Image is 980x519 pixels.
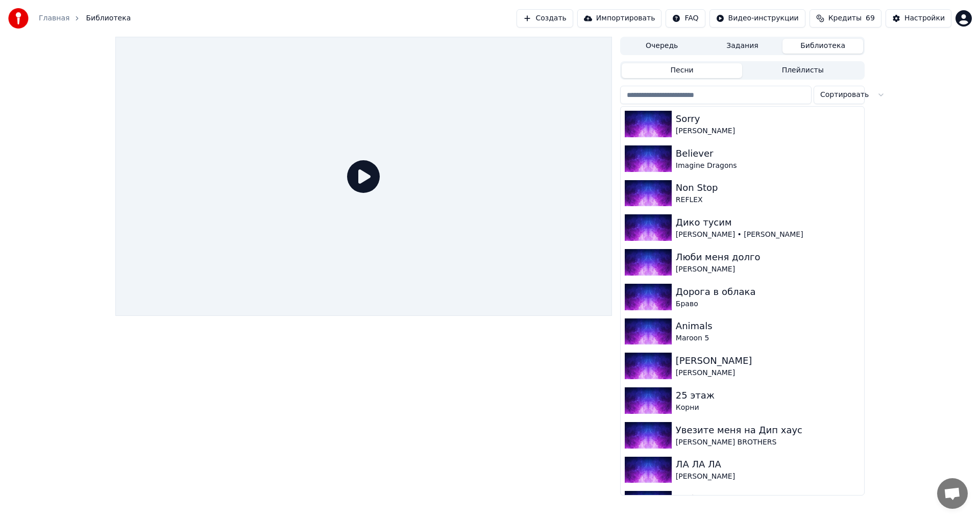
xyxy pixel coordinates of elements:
span: Кредиты [828,13,862,23]
button: Песни [622,63,743,78]
div: Браво [676,299,860,309]
div: Увезите меня на Дип хаус [676,423,860,437]
button: Библиотека [782,39,863,54]
button: FAQ [666,9,705,28]
div: [PERSON_NAME] BROTHERS [676,437,860,448]
span: Библиотека [86,13,131,23]
button: Плейлисты [742,63,863,78]
span: Сортировать [820,90,869,100]
button: Задания [702,39,783,54]
div: Non Stop [676,181,860,195]
nav: breadcrumb [39,13,131,23]
div: Настройки [904,13,945,23]
button: Кредиты69 [810,9,881,28]
div: REFLEX [676,195,860,205]
div: [PERSON_NAME] [676,354,860,368]
div: Рыбка [676,492,860,506]
div: [PERSON_NAME] [676,368,860,378]
button: Видео-инструкции [709,9,805,28]
div: Animals [676,319,860,333]
div: ЛА ЛА ЛА [676,457,860,472]
div: Believer [676,146,860,161]
div: Люби меня долго [676,250,860,264]
div: 25 этаж [676,388,860,403]
div: Открытый чат [937,478,968,509]
img: youka [8,8,29,29]
div: [PERSON_NAME] [676,126,860,136]
button: Очередь [622,39,702,54]
div: Sorry [676,112,860,126]
div: [PERSON_NAME] • [PERSON_NAME] [676,230,860,240]
span: 69 [866,13,875,23]
div: Дико тусим [676,215,860,230]
button: Импортировать [577,9,662,28]
div: [PERSON_NAME] [676,264,860,275]
div: Корни [676,403,860,413]
button: Настройки [886,9,951,28]
div: [PERSON_NAME] [676,472,860,482]
div: Дорога в облака [676,285,860,299]
button: Создать [517,9,573,28]
a: Главная [39,13,69,23]
div: Maroon 5 [676,333,860,343]
div: Imagine Dragons [676,161,860,171]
